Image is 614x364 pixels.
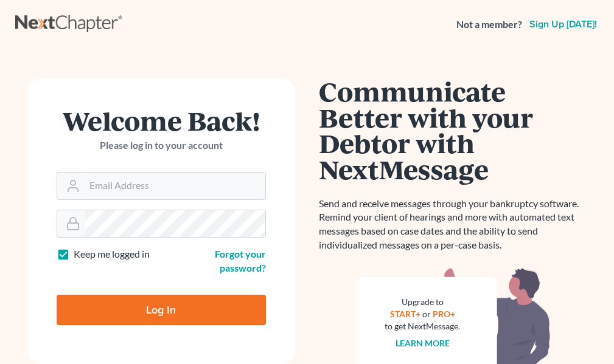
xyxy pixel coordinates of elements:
input: Email Address [85,173,265,199]
p: Send and receive messages through your bankruptcy software. Remind your client of hearings and mo... [319,197,587,252]
span: or [422,309,431,319]
div: to get NextMessage. [385,320,461,332]
a: Learn more [396,338,450,348]
h1: Welcome Back! [57,108,266,134]
div: Upgrade to [385,296,461,308]
strong: Not a member? [456,18,522,32]
p: Please log in to your account [57,139,266,153]
a: Sign up [DATE]! [527,19,599,29]
a: Forgot your password? [215,248,266,273]
input: Log In [57,295,266,325]
label: Keep me logged in [74,247,150,261]
h1: Communicate Better with your Debtor with NextMessage [319,78,587,182]
a: PRO+ [433,309,455,319]
a: START+ [390,309,420,319]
